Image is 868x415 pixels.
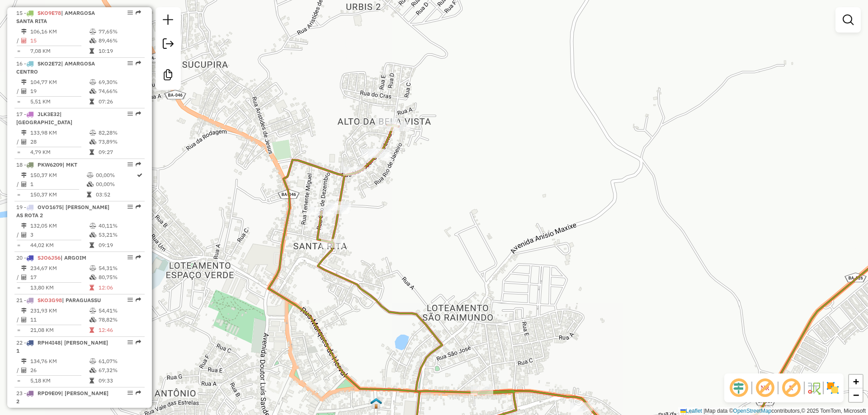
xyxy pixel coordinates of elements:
img: SITE- AMARGOSA [370,397,382,409]
i: Total de Atividades [21,38,27,43]
span: 16 - [16,60,95,75]
a: Zoom in [849,375,863,388]
td: = [16,326,21,335]
td: 13,80 KM [30,283,89,292]
td: 80,75% [98,273,141,282]
span: | MKT [62,161,77,168]
span: SJO6J56 [38,254,61,261]
td: / [16,137,21,146]
td: 26 [30,366,89,375]
td: 5,51 KM [30,97,89,106]
i: % de utilização da cubagem [87,182,94,187]
i: Tempo total em rota [90,378,94,383]
td: 12:06 [98,283,141,292]
td: 28 [30,137,89,146]
i: % de utilização da cubagem [90,139,96,145]
a: Leaflet [680,408,702,414]
td: 150,37 KM [30,190,86,199]
td: 4,79 KM [30,148,89,157]
td: 77,65% [98,27,141,36]
span: 18 - [16,161,77,168]
span: OVO1675 [38,204,62,210]
td: 11 [30,315,89,324]
td: = [16,376,21,385]
span: SKO2E72 [38,60,61,67]
span: RPD9E09 [38,390,61,396]
em: Opções [127,204,133,210]
td: / [16,230,21,239]
span: JLK3E32 [38,111,60,117]
td: 44,02 KM [30,241,89,250]
em: Opções [127,111,133,117]
td: 19 [30,87,89,96]
i: Tempo total em rota [90,99,94,104]
td: 09:33 [98,376,141,385]
em: Rota exportada [136,297,141,303]
em: Rota exportada [136,255,141,260]
td: 132,05 KM [30,221,89,230]
i: % de utilização do peso [90,29,96,34]
span: | [PERSON_NAME] 2 [16,390,108,405]
td: 5,18 KM [30,376,89,385]
td: 231,93 KM [30,306,89,315]
span: PKW6209 [38,161,62,168]
em: Opções [127,297,133,303]
td: 89,46% [98,36,141,45]
i: % de utilização do peso [90,130,96,135]
i: % de utilização do peso [90,223,96,228]
span: Exibir rótulo [780,377,802,399]
i: Total de Atividades [21,139,27,145]
span: 20 - [16,254,86,261]
a: Criar modelo [159,66,177,86]
td: 21,08 KM [30,326,89,335]
span: 19 - [16,204,109,219]
i: % de utilização da cubagem [90,38,96,43]
td: / [16,36,21,45]
td: 104,77 KM [30,78,89,87]
i: % de utilização da cubagem [90,275,96,280]
td: = [16,283,21,292]
td: 10:19 [98,47,141,56]
td: 40,11% [98,221,141,230]
i: Tempo total em rota [90,48,94,54]
em: Opções [127,255,133,260]
i: % de utilização da cubagem [90,232,96,238]
i: Tempo total em rota [90,242,94,248]
i: Tempo total em rota [90,149,94,155]
td: 74,66% [98,87,141,96]
a: Nova sessão e pesquisa [159,11,177,31]
td: 234,67 KM [30,264,89,273]
i: % de utilização da cubagem [90,368,96,373]
span: Ocultar deslocamento [728,377,750,399]
td: 17 [30,273,89,282]
span: Exibir NR [754,377,776,399]
span: 23 - [16,390,108,405]
td: 15 [30,36,89,45]
em: Opções [127,61,133,66]
em: Opções [127,10,133,15]
td: 12:46 [98,326,141,335]
td: 54,31% [98,264,141,273]
i: % de utilização do peso [90,79,96,85]
i: Rota otimizada [137,173,142,178]
td: 09:19 [98,241,141,250]
span: 17 - [16,111,72,126]
td: / [16,273,21,282]
i: Total de Atividades [21,232,27,238]
img: Exibir/Ocultar setores [826,381,840,395]
td: 00,00% [95,171,136,180]
td: 54,41% [98,306,141,315]
i: Tempo total em rota [90,285,94,290]
em: Rota exportada [136,204,141,210]
td: = [16,97,21,106]
i: Total de Atividades [21,275,27,280]
td: = [16,148,21,157]
i: Total de Atividades [21,317,27,322]
td: 03:52 [95,190,136,199]
i: % de utilização da cubagem [90,317,96,322]
span: | [703,408,705,414]
td: / [16,315,21,324]
i: % de utilização do peso [90,266,96,271]
i: % de utilização do peso [90,359,96,364]
em: Opções [127,340,133,345]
